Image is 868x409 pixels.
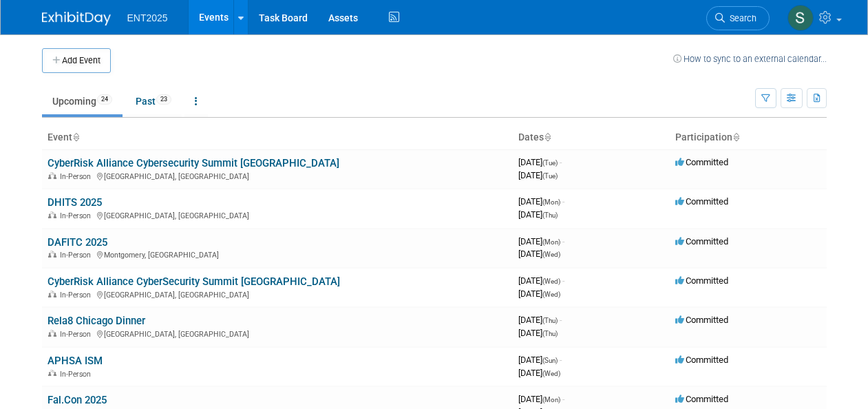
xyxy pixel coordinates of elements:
[542,330,558,337] span: (Thu)
[518,170,558,180] span: [DATE]
[675,236,728,247] span: Committed
[97,94,112,105] span: 24
[562,275,564,286] span: -
[513,126,670,149] th: Dates
[542,370,560,377] span: (Wed)
[560,355,562,365] span: -
[60,291,95,300] span: In-Person
[562,236,564,247] span: -
[675,196,728,207] span: Committed
[42,12,111,25] img: ExhibitDay
[47,394,107,406] a: Fal.Con 2025
[47,315,145,327] a: Rela8 Chicago Dinner
[47,275,340,288] a: CyberRisk Alliance CyberSecurity Summit [GEOGRAPHIC_DATA]
[60,211,95,220] span: In-Person
[47,236,107,249] a: DAFITC 2025
[47,289,507,300] div: [GEOGRAPHIC_DATA], [GEOGRAPHIC_DATA]
[60,172,95,181] span: In-Person
[42,126,513,149] th: Event
[562,196,564,207] span: -
[518,249,560,259] span: [DATE]
[60,370,95,379] span: In-Person
[47,157,339,169] a: CyberRisk Alliance Cybersecurity Summit [GEOGRAPHIC_DATA]
[48,211,56,218] img: In-Person Event
[518,394,564,404] span: [DATE]
[518,368,560,378] span: [DATE]
[675,157,728,167] span: Committed
[675,315,728,325] span: Committed
[47,328,507,339] div: [GEOGRAPHIC_DATA], [GEOGRAPHIC_DATA]
[542,172,558,180] span: (Tue)
[544,132,551,143] a: Sort by Start Date
[675,355,728,365] span: Committed
[675,275,728,286] span: Committed
[706,6,770,30] a: Search
[125,88,182,114] a: Past23
[560,315,562,325] span: -
[518,236,564,247] span: [DATE]
[47,196,102,209] a: DHITS 2025
[562,394,564,404] span: -
[48,251,56,258] img: In-Person Event
[542,211,558,219] span: (Thu)
[48,172,56,179] img: In-Person Event
[518,275,564,286] span: [DATE]
[47,170,507,181] div: [GEOGRAPHIC_DATA], [GEOGRAPHIC_DATA]
[518,328,558,338] span: [DATE]
[670,126,827,149] th: Participation
[542,238,560,246] span: (Mon)
[542,277,560,285] span: (Wed)
[60,330,95,339] span: In-Person
[42,88,123,114] a: Upcoming24
[156,94,171,105] span: 23
[560,157,562,167] span: -
[127,12,168,23] span: ENT2025
[542,159,558,167] span: (Tue)
[42,48,111,73] button: Add Event
[542,198,560,206] span: (Mon)
[518,355,562,365] span: [DATE]
[47,209,507,220] div: [GEOGRAPHIC_DATA], [GEOGRAPHIC_DATA]
[518,289,560,299] span: [DATE]
[72,132,79,143] a: Sort by Event Name
[542,317,558,324] span: (Thu)
[518,209,558,220] span: [DATE]
[48,370,56,377] img: In-Person Event
[675,394,728,404] span: Committed
[732,132,739,143] a: Sort by Participation Type
[787,5,814,31] img: Stephanie Silva
[48,330,56,337] img: In-Person Event
[518,315,562,325] span: [DATE]
[725,13,756,23] span: Search
[518,196,564,207] span: [DATE]
[542,396,560,403] span: (Mon)
[47,355,103,367] a: APHSA ISM
[542,251,560,258] span: (Wed)
[673,54,827,64] a: How to sync to an external calendar...
[542,357,558,364] span: (Sun)
[48,291,56,297] img: In-Person Event
[542,291,560,298] span: (Wed)
[60,251,95,260] span: In-Person
[518,157,562,167] span: [DATE]
[47,249,507,260] div: Montgomery, [GEOGRAPHIC_DATA]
